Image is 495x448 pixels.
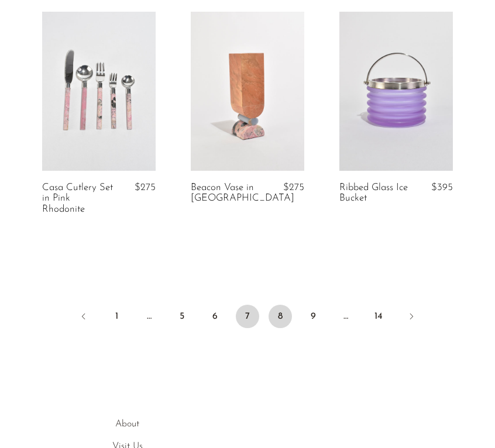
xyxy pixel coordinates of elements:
a: Beacon Vase in [GEOGRAPHIC_DATA] [191,182,294,204]
a: 1 [105,305,128,328]
a: 14 [367,305,390,328]
span: $275 [135,182,156,192]
a: 9 [301,305,325,328]
span: 7 [236,305,259,328]
span: $275 [283,182,304,192]
a: 8 [269,305,292,328]
span: … [137,305,161,328]
a: About [115,419,139,429]
a: Casa Cutlery Set in Pink Rhodonite [42,182,115,215]
span: $395 [431,182,453,192]
span: … [334,305,357,328]
a: Previous [72,305,95,330]
a: 5 [170,305,194,328]
a: Ribbed Glass Ice Bucket [339,182,412,204]
a: Next [400,305,423,330]
a: 6 [203,305,226,328]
